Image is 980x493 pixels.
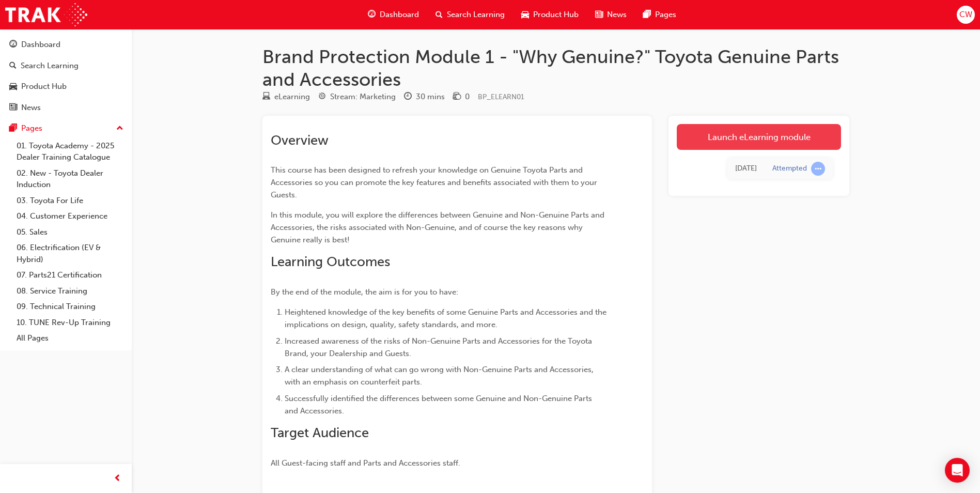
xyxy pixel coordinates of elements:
[285,394,594,415] span: Successfully identified the differences between some Genuine and Non-Genuine Parts and Accessories.
[12,283,128,299] a: 08. Service Training
[521,8,529,21] span: car-icon
[318,93,326,102] span: target-icon
[114,472,121,485] span: prev-icon
[21,81,67,93] div: Product Hub
[274,91,310,103] div: eLearning
[607,9,627,21] span: News
[271,458,460,468] span: All Guest-facing staff and Parts and Accessories staff.
[271,210,606,244] span: In this module, you will explore the differences between Genuine and Non-Genuine Parts and Access...
[262,45,849,90] h1: Brand Protection Module 1 - "Why Genuine?" Toyota Genuine Parts and Accessories
[21,39,60,51] div: Dashboard
[959,9,972,21] span: CW
[513,4,587,25] a: car-iconProduct Hub
[12,224,128,240] a: 05. Sales
[330,91,396,103] div: Stream: Marketing
[262,90,310,103] div: Type
[5,3,87,26] img: Trak
[587,4,635,25] a: news-iconNews
[380,9,419,21] span: Dashboard
[271,425,369,441] span: Target Audience
[12,330,128,346] a: All Pages
[318,90,396,103] div: Stream
[12,267,128,283] a: 07. Parts21 Certification
[12,315,128,331] a: 10. TUNE Rev-Up Training
[533,9,579,21] span: Product Hub
[12,193,128,209] a: 03. Toyota For Life
[811,162,825,176] span: learningRecordVerb_ATTEMPT-icon
[447,9,505,21] span: Search Learning
[21,102,41,114] div: News
[4,98,128,117] a: News
[21,60,79,72] div: Search Learning
[404,90,445,103] div: Duration
[435,8,443,21] span: search-icon
[4,35,128,54] a: Dashboard
[116,122,123,135] span: up-icon
[285,336,594,358] span: Increased awareness of the risks of Non-Genuine Parts and Accessories for the Toyota Brand, your ...
[643,8,651,21] span: pages-icon
[9,40,17,50] span: guage-icon
[735,163,757,175] div: Fri Sep 19 2025 10:51:28 GMT+1000 (Australian Eastern Standard Time)
[655,9,676,21] span: Pages
[285,365,596,387] span: A clear understanding of what can go wrong with Non-Genuine Parts and Accessories, with an emphas...
[12,299,128,315] a: 09. Technical Training
[4,77,128,96] a: Product Hub
[677,124,841,150] a: Launch eLearning module
[9,124,17,133] span: pages-icon
[404,93,412,102] span: clock-icon
[4,56,128,75] a: Search Learning
[271,165,599,199] span: This course has been designed to refresh your knowledge on Genuine Toyota Parts and Accessories s...
[945,458,970,483] div: Open Intercom Messenger
[416,91,445,103] div: 30 mins
[453,93,461,102] span: money-icon
[453,90,470,103] div: Price
[285,307,609,329] span: Heightened knowledge of the key benefits of some Genuine Parts and Accessories and the implicatio...
[635,4,685,25] a: pages-iconPages
[271,287,458,297] span: By the end of the module, the aim is for you to have:
[478,93,524,101] span: Learning resource code
[12,240,128,267] a: 06. Electrification (EV & Hybrid)
[368,8,376,21] span: guage-icon
[4,119,128,138] button: Pages
[360,4,427,25] a: guage-iconDashboard
[21,122,42,134] div: Pages
[772,164,807,174] div: Attempted
[12,208,128,224] a: 04. Customer Experience
[271,132,329,148] span: Overview
[957,6,975,24] button: CW
[595,8,603,21] span: news-icon
[271,254,390,270] span: Learning Outcomes
[427,4,513,25] a: search-iconSearch Learning
[12,165,128,193] a: 02. New - Toyota Dealer Induction
[12,138,128,165] a: 01. Toyota Academy - 2025 Dealer Training Catalogue
[465,91,470,103] div: 0
[9,82,17,91] span: car-icon
[9,61,17,71] span: search-icon
[262,93,270,102] span: learningResourceType_ELEARNING-icon
[4,33,128,119] button: DashboardSearch LearningProduct HubNews
[9,103,17,113] span: news-icon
